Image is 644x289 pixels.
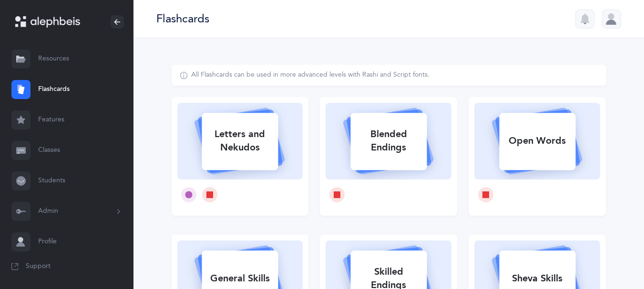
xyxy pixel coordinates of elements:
[156,11,209,27] div: Flashcards
[26,262,51,271] span: Support
[499,129,575,153] div: Open Words
[350,122,427,160] div: Blended Endings
[191,70,429,80] div: All Flashcards can be used in more advanced levels with Rashi and Script fonts.
[202,122,278,160] div: Letters and Nekudos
